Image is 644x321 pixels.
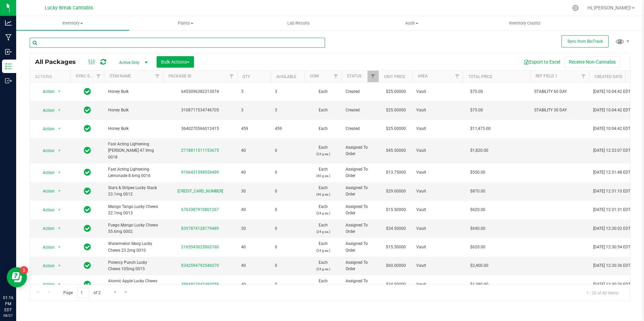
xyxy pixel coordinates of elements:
a: Filter [330,71,342,82]
input: Search Package ID, Item Name, SKU, Lot or Part Number... [30,38,325,48]
span: 40 [241,207,267,213]
span: [DATE] 12:31:10 EDT [593,188,631,194]
span: [DATE] 12:31:48 EDT [593,169,631,176]
span: Vault [416,225,459,232]
span: $45.50000 [383,146,409,155]
span: 0 [275,281,300,288]
span: $690.00 [467,224,489,234]
span: Action [37,87,55,96]
span: 20 [241,225,267,232]
a: Available [276,74,296,79]
span: [DATE] 12:30:36 EDT [593,262,631,269]
span: Action [37,168,55,177]
span: 40 [241,147,267,154]
span: Honey Bulk [108,107,159,113]
span: Sync from BioTrack [568,39,603,44]
span: Inventory [16,20,129,26]
span: [DATE] 12:30:20 EDT [593,281,631,288]
a: Filter [452,71,463,82]
a: Audit [355,16,469,30]
span: STABILITY 30 DAY [534,107,585,113]
span: Each [309,107,337,113]
span: Action [37,280,55,289]
div: Actions [35,74,68,79]
span: Mango Tango Lucky Chews 22.1mg 0013 [108,204,159,216]
span: 0 [275,188,300,194]
span: Assigned To Order [346,259,375,272]
span: Vault [416,244,459,250]
span: 40 [241,244,267,250]
p: 01:16 PM EDT [3,295,13,313]
span: Vault [416,88,459,95]
inline-svg: Outbound [5,77,12,84]
span: Each [309,126,337,132]
a: Item Name [109,74,131,78]
span: $60.00000 [383,261,409,271]
span: select [55,280,64,289]
span: Assigned To Order [346,204,375,216]
span: In Sync [84,224,91,233]
span: Each [309,88,337,95]
span: Assigned To Order [346,278,375,291]
span: Action [37,261,55,271]
span: Each [309,185,337,198]
span: In Sync [84,186,91,196]
span: 3 [241,88,267,95]
span: Atomic Apple Lucky Chews 63.4mg 0014 [108,278,159,291]
span: Vault [416,147,459,154]
span: 40 [241,262,267,269]
span: $34.50000 [383,224,409,234]
span: Audit [356,20,468,26]
span: Action [37,205,55,215]
a: 8342594792546070 [181,263,219,268]
span: 0 [275,147,300,154]
a: [CREDIT_CARD_NUMBER] [178,189,223,193]
span: In Sync [84,124,91,133]
iframe: Resource center unread badge [20,266,28,274]
a: UOM [310,74,319,78]
span: In Sync [84,105,91,115]
a: Filter [226,71,237,82]
span: Fast Acting Lightening [PERSON_NAME] 47.9mg 0018 [108,141,159,160]
inline-svg: Inventory [5,63,12,70]
span: Assigned To Order [346,166,375,179]
div: Manage settings [571,5,580,11]
span: 40 [241,169,267,176]
span: select [55,186,64,196]
span: $25.00000 [383,124,409,134]
span: select [55,261,64,271]
span: Fuego Mango Lucky Chews 55.6mg 0002 [108,222,159,235]
span: $620.00 [467,242,489,252]
span: $25.00000 [383,87,409,97]
span: Action [37,224,55,233]
span: select [55,205,64,215]
span: Vault [416,207,459,213]
span: $29.00000 [383,186,409,196]
button: Export to Excel [519,56,565,68]
span: select [55,168,64,177]
a: Go to the next page [110,288,120,297]
span: Each [309,166,337,179]
span: $15.50000 [383,242,409,252]
span: Assigned To Order [346,241,375,253]
span: Each [309,222,337,235]
a: 2165543025062160 [181,245,219,249]
a: Total Price [468,74,492,79]
a: Filter [367,71,379,82]
button: Receive Non-Cannabis [565,56,620,68]
span: $620.00 [467,205,489,215]
a: Unit Price [384,74,405,79]
a: Go to the last page [121,288,131,297]
span: 3 [275,107,300,113]
a: Inventory Counts [468,16,581,30]
span: Potency Punch Lucky Chews 105mg 0015 [108,259,159,272]
span: Assigned To Order [346,144,375,157]
span: Created [346,107,375,113]
span: Honey Bulk [108,126,159,132]
span: select [55,224,64,233]
span: 0 [275,169,300,176]
span: $15.50000 [383,205,409,215]
input: 1 [77,288,89,298]
inline-svg: Manufacturing [5,34,12,41]
span: In Sync [84,205,91,214]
